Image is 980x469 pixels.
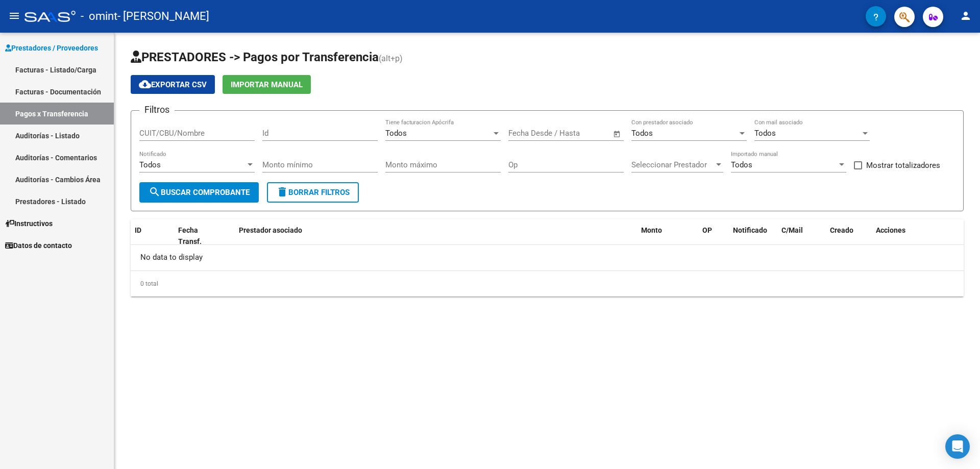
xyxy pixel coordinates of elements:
datatable-header-cell: Acciones [872,219,964,253]
span: OP [702,226,712,234]
span: Instructivos [5,218,53,229]
span: Mostrar totalizadores [866,159,940,171]
button: Buscar Comprobante [139,182,259,203]
mat-icon: person [960,10,972,22]
datatable-header-cell: Fecha Transf. [174,219,220,253]
span: Notificado [733,226,767,234]
button: Open calendar [611,128,623,140]
span: Todos [631,129,653,138]
datatable-header-cell: Prestador asociado [235,219,637,253]
datatable-header-cell: C/Mail [777,219,826,253]
span: Seleccionar Prestador [631,160,714,169]
mat-icon: cloud_download [139,78,151,90]
div: No data to display [131,245,964,270]
button: Importar Manual [223,75,311,94]
span: Creado [830,226,853,234]
span: Todos [754,129,776,138]
span: Prestador asociado [239,226,302,234]
span: Datos de contacto [5,240,72,251]
button: Borrar Filtros [267,182,359,203]
span: Importar Manual [231,80,303,89]
span: - omint [81,5,117,28]
datatable-header-cell: OP [698,219,729,253]
span: Todos [139,160,161,169]
span: Monto [641,226,662,234]
span: Todos [731,160,752,169]
span: Fecha Transf. [178,226,202,246]
button: Exportar CSV [131,75,215,94]
datatable-header-cell: Monto [637,219,698,253]
mat-icon: menu [8,10,20,22]
datatable-header-cell: Notificado [729,219,777,253]
datatable-header-cell: ID [131,219,174,253]
div: 0 total [131,271,964,297]
span: (alt+p) [379,54,403,63]
input: Start date [508,129,542,138]
input: End date [551,129,600,138]
span: Exportar CSV [139,80,207,89]
h3: Filtros [139,103,175,117]
span: Borrar Filtros [276,188,350,197]
span: PRESTADORES -> Pagos por Transferencia [131,50,379,64]
span: ID [135,226,141,234]
span: - [PERSON_NAME] [117,5,209,28]
span: Todos [385,129,407,138]
div: Open Intercom Messenger [945,434,970,459]
span: C/Mail [781,226,803,234]
datatable-header-cell: Creado [826,219,872,253]
mat-icon: delete [276,186,288,198]
span: Prestadores / Proveedores [5,42,98,54]
span: Acciones [876,226,905,234]
mat-icon: search [149,186,161,198]
span: Buscar Comprobante [149,188,250,197]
